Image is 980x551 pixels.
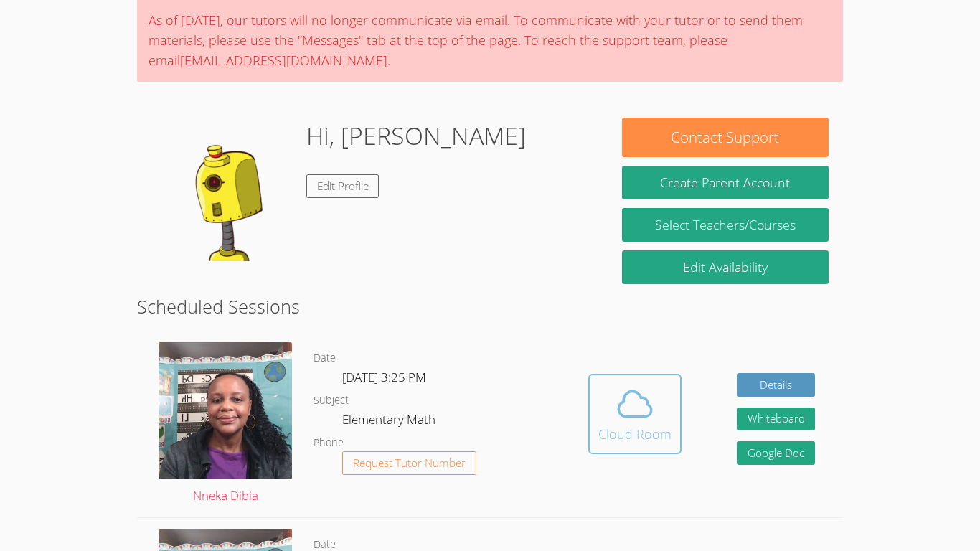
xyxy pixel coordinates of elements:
[314,392,349,410] dt: Subject
[342,410,438,434] dd: Elementary Math
[159,342,292,507] a: Nneka Dibia
[353,458,466,468] span: Request Tutor Number
[314,349,336,367] dt: Date
[159,342,292,479] img: Selfie2.jpg
[342,369,426,385] span: [DATE] 3:25 PM
[737,408,816,431] button: Whiteboard
[622,166,829,199] button: Create Parent Account
[737,441,816,465] a: Google Doc
[314,434,344,452] dt: Phone
[342,451,476,475] button: Request Tutor Number
[588,374,682,454] button: Cloud Room
[306,174,380,198] a: Edit Profile
[737,373,816,397] a: Details
[622,208,829,242] a: Select Teachers/Courses
[622,250,829,284] a: Edit Availability
[306,118,526,154] h1: Hi, [PERSON_NAME]
[151,118,295,261] img: default.png
[137,293,843,320] h2: Scheduled Sessions
[598,424,672,444] div: Cloud Room
[622,118,829,157] button: Contact Support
